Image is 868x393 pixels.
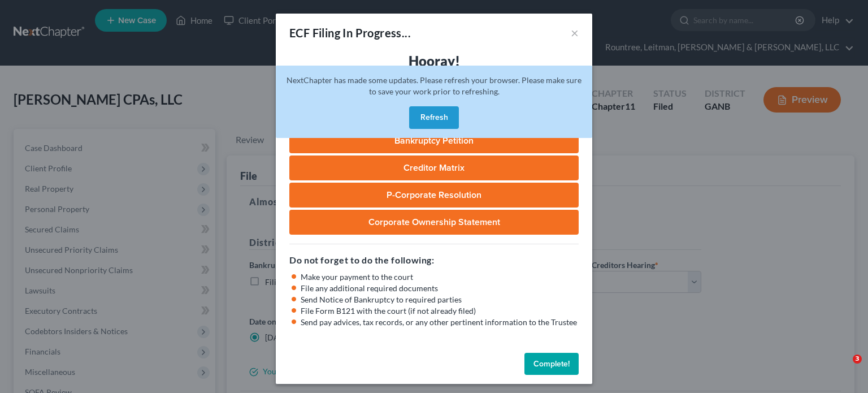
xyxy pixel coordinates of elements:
[289,253,579,267] h5: Do not forget to do the following:
[301,317,579,328] li: Send pay advices, tax records, or any other pertinent information to the Trustee
[409,106,459,129] button: Refresh
[289,52,579,70] h3: Hooray!
[289,25,411,41] div: ECF Filing In Progress...
[301,294,579,305] li: Send Notice of Bankruptcy to required parties
[289,210,579,235] a: Corporate Ownership Statement
[289,156,579,180] a: Creditor Matrix
[301,283,579,294] li: File any additional required documents
[301,305,579,317] li: File Form B121 with the court (if not already filed)
[301,271,579,283] li: Make your payment to the court
[853,355,862,364] span: 3
[571,26,579,40] button: ×
[289,183,579,208] a: P-Corporate Resolution
[287,75,581,96] span: NextChapter has made some updates. Please refresh your browser. Please make sure to save your wor...
[830,355,857,382] iframe: Intercom live chat
[524,353,579,375] button: Complete!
